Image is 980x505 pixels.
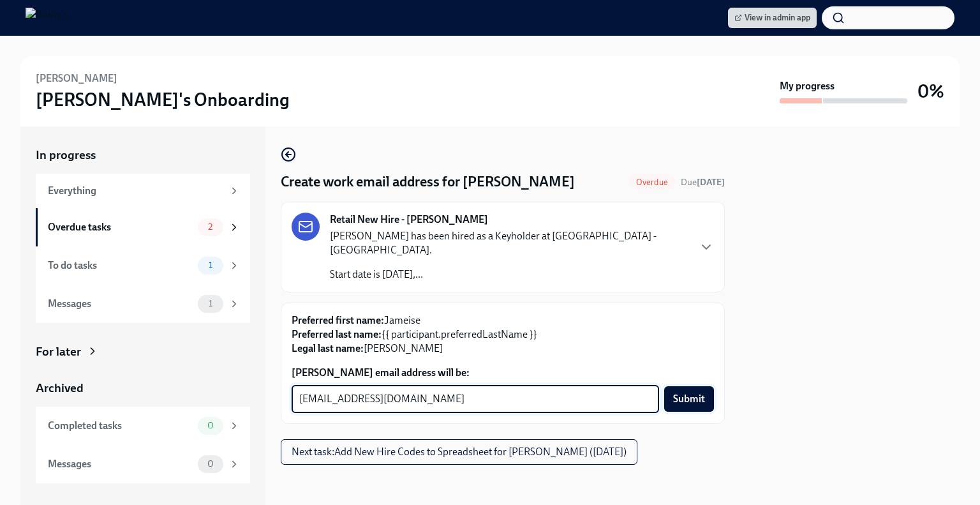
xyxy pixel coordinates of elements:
[734,11,810,24] span: View in admin app
[628,177,676,187] span: Overdue
[36,246,250,285] a: To do tasks1
[48,297,193,311] div: Messages
[281,172,575,192] h4: Create work email address for [PERSON_NAME]
[681,177,725,188] span: Due
[36,208,250,246] a: Overdue tasks2
[26,8,68,28] img: Rothy's
[48,184,223,198] div: Everything
[292,446,627,458] span: Next task : Add New Hire Codes to Spreadsheet for [PERSON_NAME] ([DATE])
[281,439,637,465] button: Next task:Add New Hire Codes to Spreadsheet for [PERSON_NAME] ([DATE])
[201,260,220,270] span: 1
[48,259,193,273] div: To do tasks
[681,176,725,188] span: August 2nd, 2025 09:00
[780,79,835,93] strong: My progress
[292,328,382,340] strong: Preferred last name:
[36,147,250,163] a: In progress
[200,421,221,430] span: 0
[36,285,250,323] a: Messages1
[48,457,193,471] div: Messages
[200,222,220,232] span: 2
[292,366,714,380] label: [PERSON_NAME] email address will be:
[36,407,250,445] a: Completed tasks0
[36,445,250,483] a: Messages0
[200,459,221,469] span: 0
[201,299,220,308] span: 1
[917,80,944,103] h3: 0%
[36,88,290,111] h3: [PERSON_NAME]'s Onboarding
[292,342,364,354] strong: Legal last name:
[36,380,250,396] a: Archived
[299,391,651,407] textarea: [EMAIL_ADDRESS][DOMAIN_NAME]
[36,72,117,86] h6: [PERSON_NAME]
[664,386,714,412] button: Submit
[330,229,688,257] p: [PERSON_NAME] has been hired as a Keyholder at [GEOGRAPHIC_DATA] - [GEOGRAPHIC_DATA].
[36,174,250,208] a: Everything
[36,343,81,360] div: For later
[36,343,250,360] a: For later
[330,213,488,227] strong: Retail New Hire - [PERSON_NAME]
[292,313,714,356] p: Jameise {{ participant.preferredLastName }} [PERSON_NAME]
[48,419,193,433] div: Completed tasks
[728,8,817,28] a: View in admin app
[330,268,688,282] p: Start date is [DATE],...
[673,393,705,405] span: Submit
[292,314,384,326] strong: Preferred first name:
[48,220,193,234] div: Overdue tasks
[697,177,725,188] strong: [DATE]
